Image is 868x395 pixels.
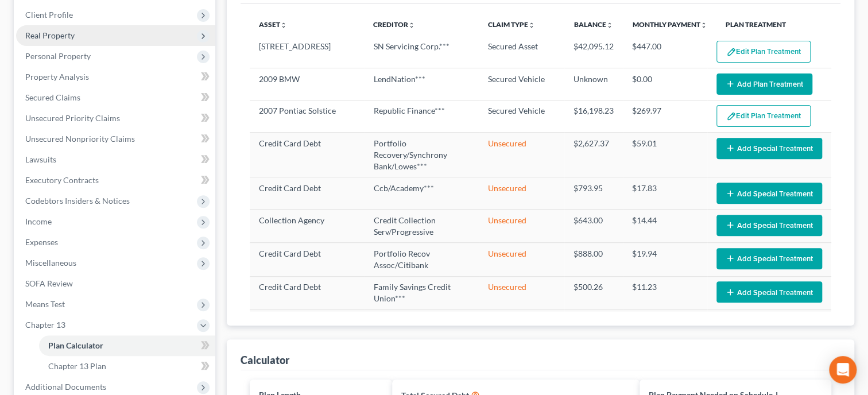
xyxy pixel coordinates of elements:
td: $59.01 [623,133,707,177]
span: Miscellaneous [25,258,76,268]
span: Codebtors Insiders & Notices [25,196,130,206]
span: Unsecured Nonpriority Claims [25,134,135,144]
button: Add Plan Treatment [716,73,812,95]
span: Additional Documents [25,382,106,392]
a: Property Analysis [16,67,215,87]
td: $500.26 [564,276,623,309]
button: Add Special Treatment [716,215,822,236]
div: Open Intercom Messenger [829,356,857,384]
button: Add Special Treatment [716,183,822,204]
span: Expenses [25,237,58,247]
td: Portfolio Recov Assoc/Citibank [365,243,479,276]
td: Unsecured [479,177,564,209]
img: edit-pencil-c1479a1de80d8dea1e2430c2f745a3c6a07e9d7aa2eeffe225670001d78357a8.svg [726,47,736,57]
td: SN Servicing Corp.*** [365,36,479,68]
td: Credit Card Debt [250,243,365,276]
td: $11.23 [623,276,707,309]
td: Unsecured [479,209,564,242]
td: Credit Collection Serv/Progressive [365,209,479,242]
span: Unsecured Priority Claims [25,113,120,123]
td: $19.94 [623,243,707,276]
button: Add Special Treatment [716,138,822,159]
span: Chapter 13 [25,320,65,330]
i: unfold_more [700,22,707,29]
span: Client Profile [25,10,73,20]
a: Secured Claims [16,87,215,108]
td: Republic Finance*** [365,100,479,132]
button: Edit Plan Treatment [716,105,811,127]
a: Plan Calculator [39,335,215,356]
span: Real Property [25,30,75,40]
span: Income [25,216,52,226]
td: $17.83 [623,177,707,209]
i: unfold_more [606,22,613,29]
td: Credit Card Debt [250,310,365,343]
td: $42,095.12 [564,36,623,68]
td: $269.97 [623,100,707,132]
td: $111.37 [623,310,707,343]
td: $2,627.37 [564,133,623,177]
td: Unsecured [479,276,564,309]
td: $14.44 [623,209,707,242]
td: Secured Asset [479,36,564,68]
td: Secured Vehicle [479,100,564,132]
span: Lawsuits [25,154,56,164]
td: Credit Card Debt [250,276,365,309]
td: [STREET_ADDRESS] [250,36,365,68]
span: SOFA Review [25,278,73,288]
td: Unknown [564,68,623,100]
td: $4,958.10 [564,310,623,343]
img: edit-pencil-c1479a1de80d8dea1e2430c2f745a3c6a07e9d7aa2eeffe225670001d78357a8.svg [726,111,736,121]
a: Assetunfold_more [259,20,287,29]
button: Edit Plan Treatment [716,41,811,63]
a: Lawsuits [16,149,215,170]
td: $0.00 [623,68,707,100]
a: Monthly Paymentunfold_more [632,20,707,29]
span: Chapter 13 Plan [48,361,106,371]
div: Calculator [241,353,289,367]
td: $447.00 [623,36,707,68]
i: unfold_more [408,22,415,29]
a: Executory Contracts [16,170,215,191]
td: Secured Vehicle [479,68,564,100]
i: unfold_more [528,22,534,29]
td: Family Savings Credit Union*** [365,310,479,343]
th: Plan Treatment [716,13,831,36]
td: 2009 BMW [250,68,365,100]
td: Credit Card Debt [250,177,365,209]
span: Plan Calculator [48,340,103,350]
span: Means Test [25,299,65,309]
td: Portfolio Recovery/Synchrony Bank/Lowes*** [365,133,479,177]
span: Executory Contracts [25,175,99,185]
td: 2007 Pontiac Solstice [250,100,365,132]
td: $793.95 [564,177,623,209]
td: $888.00 [564,243,623,276]
button: Add Special Treatment [716,281,822,303]
td: $16,198.23 [564,100,623,132]
a: Chapter 13 Plan [39,356,215,377]
a: Creditorunfold_more [373,20,415,29]
a: SOFA Review [16,273,215,294]
button: Add Special Treatment [716,248,822,269]
a: Claim Typeunfold_more [487,20,534,29]
span: Property Analysis [25,72,89,82]
td: Credit Card Debt [250,133,365,177]
span: Personal Property [25,51,91,61]
a: Unsecured Nonpriority Claims [16,129,215,149]
a: Balanceunfold_more [574,20,613,29]
td: $643.00 [564,209,623,242]
td: Family Savings Credit Union*** [365,276,479,309]
td: Unsecured [479,243,564,276]
td: Collection Agency [250,209,365,242]
span: Secured Claims [25,92,80,102]
td: Unsecured [479,133,564,177]
td: Unsecured [479,310,564,343]
i: unfold_more [280,22,287,29]
a: Unsecured Priority Claims [16,108,215,129]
